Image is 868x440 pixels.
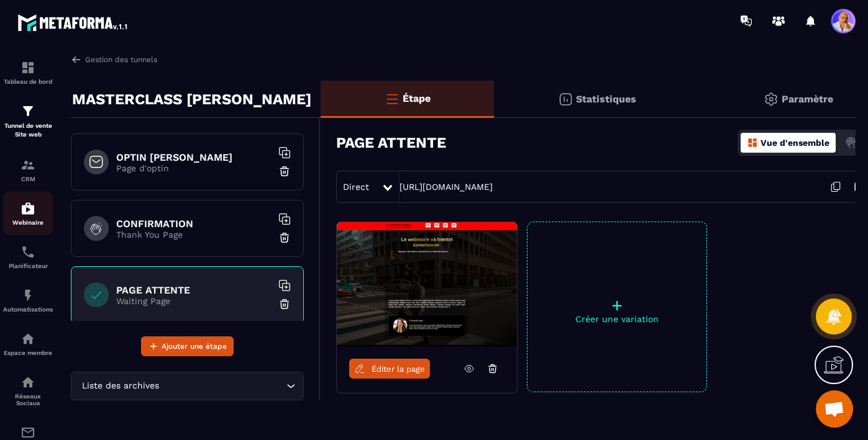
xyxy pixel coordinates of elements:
[343,182,369,192] span: Direct
[558,92,573,107] img: stats.20deebd0.svg
[72,87,311,112] p: MASTERCLASS [PERSON_NAME]
[3,78,53,85] p: Tableau de bord
[21,245,35,259] img: scheduler
[337,222,517,346] img: image
[3,148,53,192] a: formationformationCRM
[3,176,53,182] p: CRM
[3,122,53,139] p: Tunnel de vente Site web
[576,93,636,105] p: Statistiques
[278,231,291,244] img: trash
[3,219,53,226] p: Webinaire
[3,366,53,416] a: social-networksocial-networkRéseaux Sociaux
[3,263,53,269] p: Planificateur
[403,92,431,104] p: Étape
[3,94,53,148] a: formationformationTunnel de vente Site web
[116,230,272,240] p: Thank You Page
[116,284,272,296] h6: PAGE ATTENTE
[3,51,53,94] a: formationformationTableau de bord
[71,372,304,400] div: Search for option
[3,393,53,406] p: Réseaux Sociaux
[3,192,53,235] a: automationsautomationsWebinaire
[21,60,35,75] img: formation
[400,182,493,192] a: [URL][DOMAIN_NAME]
[764,92,779,107] img: setting-gr.5f69749f.svg
[21,158,35,173] img: formation
[116,151,272,163] h6: OPTIN [PERSON_NAME]
[17,11,129,34] img: logo
[278,165,291,177] img: trash
[79,379,162,393] span: Liste des archives
[3,235,53,279] a: schedulerschedulerPlanificateur
[528,314,706,324] p: Créer une variation
[372,364,425,374] span: Éditer la page
[349,359,430,379] a: Éditer la page
[141,336,234,356] button: Ajouter une étape
[3,322,53,366] a: automationsautomationsEspace membre
[21,104,35,119] img: formation
[116,163,272,173] p: Page d'optin
[21,425,35,440] img: email
[761,138,829,148] p: Vue d'ensemble
[782,93,833,105] p: Paramètre
[162,340,227,352] span: Ajouter une étape
[816,390,853,428] div: Ouvrir le chat
[116,218,272,230] h6: CONFIRMATION
[71,54,82,65] img: arrow
[21,201,35,216] img: automations
[21,331,35,346] img: automations
[336,134,446,151] h3: PAGE ATTENTE
[3,279,53,322] a: automationsautomationsAutomatisations
[845,137,856,148] img: actions.d6e523a2.png
[116,296,272,306] p: Waiting Page
[71,54,157,65] a: Gestion des tunnels
[21,288,35,303] img: automations
[747,137,758,148] img: dashboard-orange.40269519.svg
[162,379,283,393] input: Search for option
[528,297,706,314] p: +
[3,349,53,356] p: Espace membre
[3,306,53,313] p: Automatisations
[21,375,35,390] img: social-network
[385,91,400,106] img: bars-o.4a397970.svg
[278,298,291,310] img: trash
